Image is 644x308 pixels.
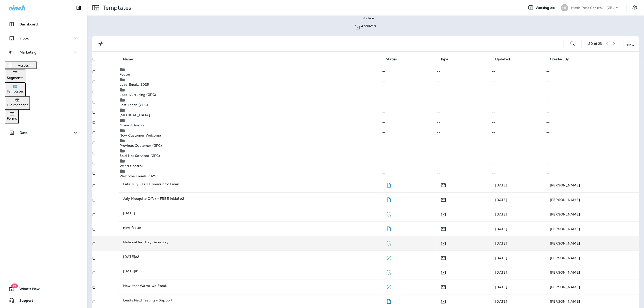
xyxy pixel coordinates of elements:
[495,241,507,246] span: Taylor K
[495,57,510,61] span: Updated
[441,183,446,187] span: Email
[491,117,546,127] td: --
[437,117,491,127] td: --
[382,66,437,77] td: --
[437,97,491,107] td: --
[386,299,392,303] span: Draft
[5,47,82,57] button: Marketing
[495,227,507,231] span: Taylor K
[5,284,82,294] button: 19What's New
[441,57,449,61] span: Type
[627,43,635,47] p: New
[495,183,507,187] span: Pamela Quijano
[386,57,397,61] span: Status
[546,127,639,138] td: --
[546,158,639,168] td: --
[123,211,378,216] p: [DATE]
[120,174,382,178] p: Welcome Emails 2025
[5,33,82,43] button: Inbox
[101,4,131,11] p: Templates
[441,226,446,231] span: Email
[123,283,378,288] p: New Year Warm-Up Email
[123,254,378,259] p: [DATE]#2
[382,148,437,158] td: --
[120,144,382,147] p: Previous Customer (GPC)
[495,285,507,289] span: Taylor K
[437,127,491,138] td: --
[382,127,437,138] td: --
[72,3,85,13] button: Collapse Sidebar
[15,299,33,304] span: Support
[120,164,382,168] p: Weed Control
[7,76,23,80] p: Segments
[386,226,392,231] span: Draft
[546,66,639,77] td: --
[386,285,392,289] span: Published
[382,117,437,127] td: --
[123,225,378,230] p: new footer
[491,168,546,178] td: --
[536,6,556,10] span: Working as:
[495,256,507,260] span: Taylor K
[382,77,437,87] td: --
[491,158,546,168] td: --
[546,168,639,178] td: --
[546,178,639,193] td: [PERSON_NAME]
[437,138,491,148] td: --
[441,270,446,274] span: Email
[363,16,374,20] p: Active
[5,110,19,123] button: Forms
[18,63,29,67] p: Assets
[441,57,455,61] span: Type
[120,154,382,158] p: Sold Not Serviced (GPC)
[561,4,568,11] div: MP
[20,50,37,54] p: Marketing
[550,57,575,61] span: Created By
[120,103,382,107] p: Lost Leads (GPC)
[5,69,25,83] button: Segments
[441,212,446,216] span: Email
[491,77,546,87] td: --
[5,19,82,29] button: Dashboard
[382,97,437,107] td: --
[437,168,491,178] td: --
[546,280,639,294] td: [PERSON_NAME]
[546,193,639,207] td: [PERSON_NAME]
[386,212,392,216] span: Published
[571,6,615,10] p: Moxie Pest Control - [GEOGRAPHIC_DATA]
[546,138,639,148] td: --
[120,83,382,86] p: Lead Emails 2025
[441,241,446,245] span: Email
[437,107,491,117] td: --
[123,57,139,61] span: Name
[123,196,378,201] p: July Mosquito Offer - FREE Initial #2
[437,77,491,87] td: --
[19,36,29,40] p: Inbox
[568,39,577,48] button: Search Templates
[495,212,507,216] span: Taylor K
[495,198,507,202] span: Taylor K
[546,251,639,265] td: [PERSON_NAME]
[123,182,378,186] p: Late July - Full Community Email
[11,284,18,288] span: 19
[437,66,491,77] td: --
[495,270,507,275] span: Taylor K
[7,89,24,93] p: Templates
[5,96,30,110] button: File Manager
[546,87,639,97] td: --
[5,296,82,305] button: Support
[386,197,392,202] span: Draft
[441,285,446,289] span: Email
[441,255,446,260] span: Email
[546,236,639,251] td: [PERSON_NAME]
[386,57,403,61] span: Status
[386,270,392,274] span: Published
[120,123,382,127] p: Moxie Advisors
[5,83,26,96] button: Templates
[123,298,378,303] p: Leads Field Testing - Support
[441,197,446,202] span: Email
[96,39,105,48] button: Filters
[437,87,491,97] td: --
[546,107,639,117] td: --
